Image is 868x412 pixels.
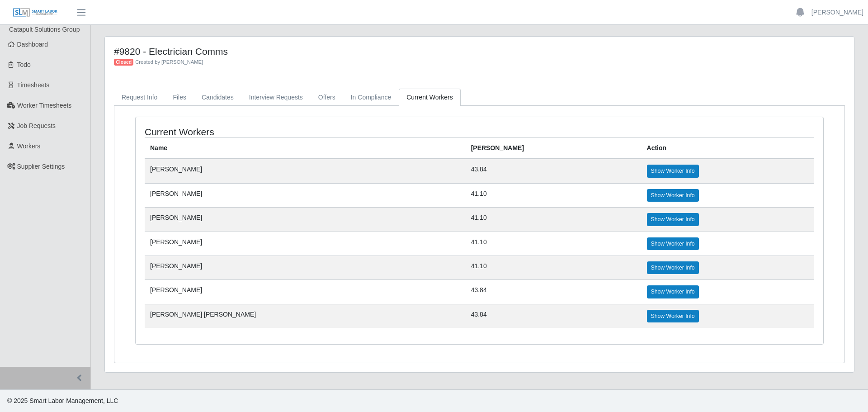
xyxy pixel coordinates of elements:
[647,189,699,202] a: Show Worker Info
[114,46,659,57] h4: #9820 - Electrician Comms
[135,59,203,65] span: Created by [PERSON_NAME]
[17,81,50,89] span: Timesheets
[145,280,466,304] td: [PERSON_NAME]
[17,61,31,68] span: Todo
[13,8,58,18] img: SLM Logo
[466,232,642,256] td: 41.10
[9,26,80,33] span: Catapult Solutions Group
[145,232,466,256] td: [PERSON_NAME]
[165,89,194,106] a: Files
[17,41,48,48] span: Dashboard
[811,8,863,17] a: [PERSON_NAME]
[114,59,133,66] span: Closed
[642,138,814,159] th: Action
[399,89,460,106] a: Current Workers
[466,183,642,207] td: 41.10
[466,159,642,183] td: 43.84
[647,261,699,274] a: Show Worker Info
[17,142,41,150] span: Workers
[647,165,699,177] a: Show Worker Info
[17,163,65,170] span: Supplier Settings
[647,285,699,298] a: Show Worker Info
[466,256,642,279] td: 41.10
[7,397,118,404] span: © 2025 Smart Labor Management, LLC
[114,89,165,106] a: Request Info
[145,256,466,279] td: [PERSON_NAME]
[145,304,466,328] td: [PERSON_NAME] [PERSON_NAME]
[145,138,466,159] th: Name
[145,159,466,183] td: [PERSON_NAME]
[647,237,699,250] a: Show Worker Info
[145,126,416,137] h4: Current Workers
[194,89,241,106] a: Candidates
[17,122,56,129] span: Job Requests
[343,89,399,106] a: In Compliance
[311,89,343,106] a: Offers
[647,310,699,322] a: Show Worker Info
[145,208,466,232] td: [PERSON_NAME]
[466,304,642,328] td: 43.84
[466,280,642,304] td: 43.84
[466,208,642,232] td: 41.10
[241,89,311,106] a: Interview Requests
[647,213,699,226] a: Show Worker Info
[466,138,642,159] th: [PERSON_NAME]
[17,102,71,109] span: Worker Timesheets
[145,183,466,207] td: [PERSON_NAME]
